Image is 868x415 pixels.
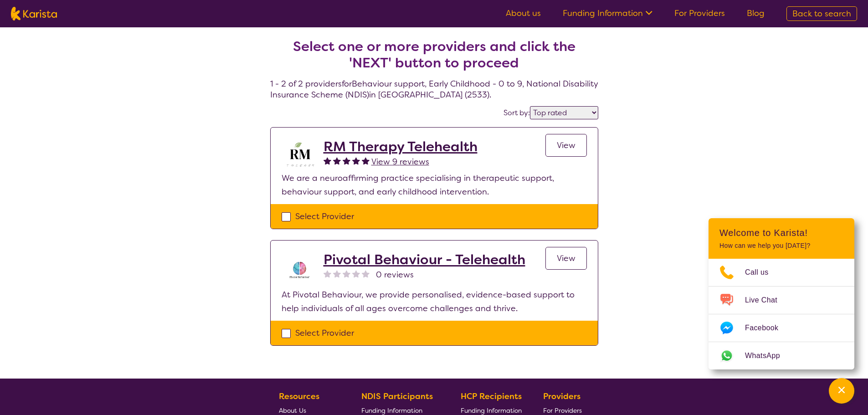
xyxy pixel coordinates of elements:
[333,270,341,277] img: nonereviewstar
[719,242,843,250] p: How can we help you [DATE]?
[324,270,331,277] img: nonereviewstar
[543,406,582,415] span: For Providers
[362,157,370,164] img: fullstar
[829,378,854,404] button: Channel Menu
[279,391,319,402] b: Resources
[709,342,854,369] a: Web link opens in a new tab.
[745,349,791,363] span: WhatsApp
[371,156,429,167] span: View 9 reviews
[545,247,587,270] a: View
[324,251,525,268] a: Pivotal Behaviour - Telehealth
[745,293,788,307] span: Live Chat
[343,270,350,277] img: nonereviewstar
[371,155,429,169] a: View 9 reviews
[719,227,843,238] h2: Welcome to Karista!
[503,108,530,118] label: Sort by:
[792,8,851,19] span: Back to search
[324,157,331,164] img: fullstar
[361,406,422,415] span: Funding Information
[747,8,765,19] a: Blog
[543,391,580,402] b: Providers
[352,270,360,277] img: nonereviewstar
[461,391,522,402] b: HCP Recipients
[557,140,575,151] span: View
[674,8,725,19] a: For Providers
[333,157,341,164] img: fullstar
[11,7,57,20] img: Karista logo
[545,134,587,157] a: View
[282,171,587,199] p: We are a neuroaffirming practice specialising in therapeutic support, behaviour support, and earl...
[461,406,522,415] span: Funding Information
[563,8,652,19] a: Funding Information
[376,268,414,282] span: 0 reviews
[282,251,318,288] img: s8av3rcikle0tbnjpqc8.png
[352,157,360,164] img: fullstar
[745,266,780,279] span: Call us
[362,270,370,277] img: nonereviewstar
[282,138,318,171] img: b3hjthhf71fnbidirs13.png
[361,391,433,402] b: NDIS Participants
[745,321,789,335] span: Facebook
[343,157,350,164] img: fullstar
[282,288,587,315] p: At Pivotal Behaviour, we provide personalised, evidence-based support to help individuals of all ...
[506,8,541,19] a: About us
[557,253,575,264] span: View
[281,38,587,71] h2: Select one or more providers and click the 'NEXT' button to proceed
[279,406,306,415] span: About Us
[324,138,478,155] a: RM Therapy Telehealth
[709,218,854,369] div: Channel Menu
[786,6,857,21] a: Back to search
[709,259,854,369] ul: Choose channel
[270,16,598,100] h4: 1 - 2 of 2 providers for Behaviour support , Early Childhood - 0 to 9 , National Disability Insur...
